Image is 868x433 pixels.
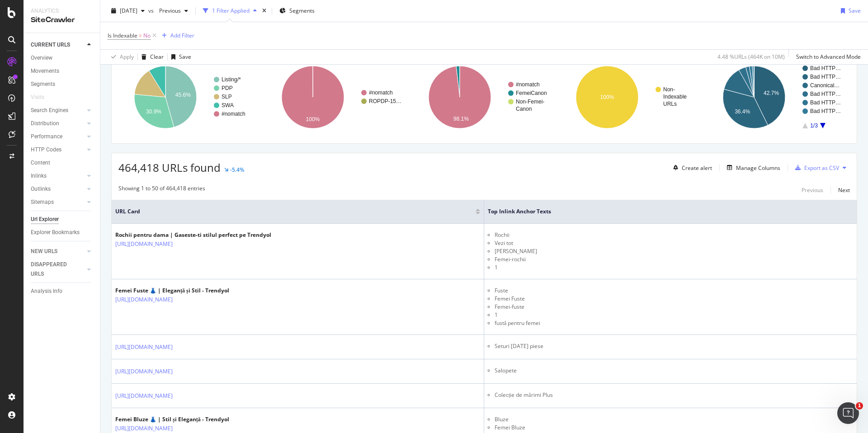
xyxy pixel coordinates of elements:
[138,50,164,64] button: Clear
[31,215,94,224] a: Url Explorer
[600,94,614,100] text: 100%
[31,228,94,237] a: Explorer Bookmarks
[31,40,70,50] div: CURRENT URLS
[31,132,85,141] a: Performance
[838,186,850,194] div: Next
[156,7,181,14] span: Previous
[717,53,785,61] div: 4.48 % URLs ( 464K on 10M )
[118,184,205,195] div: Showing 1 to 50 of 464,418 entries
[796,53,861,61] div: Switch to Advanced Mode
[115,287,229,295] div: Femei Fuste 👗 | Eleganță și Stil - Trendyol
[260,6,268,15] div: times
[31,40,85,50] a: CURRENT URLS
[31,106,68,115] div: Search Engines
[516,99,544,105] text: Non-Femei-
[495,264,853,272] li: 1
[810,74,841,80] text: Bad HTTP…
[663,101,677,107] text: URLs
[31,287,62,296] div: Analysis Info
[115,343,173,352] a: [URL][DOMAIN_NAME]
[168,50,191,64] button: Save
[663,94,687,100] text: Indexable
[108,32,137,39] span: Is Indexable
[31,198,54,207] div: Sitemaps
[212,7,250,14] div: 1 Filter Applied
[222,102,234,108] text: SWA
[560,58,703,136] svg: A chart.
[802,186,823,194] div: Previous
[810,65,841,71] text: Bad HTTP…
[150,53,164,61] div: Clear
[837,402,859,424] iframe: Intercom live chat
[179,53,191,61] div: Save
[31,260,76,279] div: DISAPPEARED URLS
[495,424,853,432] li: Femei Bluze
[31,247,85,256] a: NEW URLS
[488,207,840,216] span: Top Inlink Anchor Texts
[31,171,85,181] a: Inlinks
[495,367,853,375] li: Salopete
[143,29,151,42] span: No
[31,80,55,89] div: Segments
[810,91,841,97] text: Bad HTTP…
[31,287,94,296] a: Analysis Info
[31,158,94,168] a: Content
[495,311,853,319] li: 1
[115,367,173,376] a: [URL][DOMAIN_NAME]
[120,7,137,14] span: 2025 Sep. 2nd
[707,58,850,136] svg: A chart.
[31,184,85,194] a: Outlinks
[31,119,85,128] a: Distribution
[115,207,473,216] span: URL Card
[222,85,233,91] text: PDP
[495,255,853,264] li: Femei-rochii
[837,4,861,18] button: Save
[120,53,134,61] div: Apply
[793,50,861,64] button: Switch to Advanced Mode
[175,92,191,98] text: 45.6%
[682,164,712,172] div: Create alert
[802,184,823,195] button: Previous
[118,58,261,136] svg: A chart.
[369,89,393,96] text: #nomatch
[170,32,194,39] div: Add Filter
[792,160,839,175] button: Export as CSV
[369,98,401,104] text: ROPDP-15…
[838,184,850,195] button: Next
[495,239,853,247] li: Vezi tot
[108,4,148,18] button: [DATE]
[670,160,712,175] button: Create alert
[31,66,59,76] div: Movements
[495,342,853,350] li: Seturi [DATE] piese
[118,160,221,175] span: 464,418 URLs found
[413,58,556,136] svg: A chart.
[810,82,840,89] text: Canonical…
[199,4,260,18] button: 1 Filter Applied
[31,93,44,102] div: Visits
[146,108,161,115] text: 30.9%
[222,76,241,83] text: Listing/*
[849,7,861,14] div: Save
[723,162,780,173] button: Manage Columns
[495,231,853,239] li: Rochii
[31,145,85,155] a: HTTP Codes
[148,7,156,14] span: vs
[31,184,51,194] div: Outlinks
[158,30,194,41] button: Add Filter
[31,93,53,102] a: Visits
[31,53,52,63] div: Overview
[31,66,94,76] a: Movements
[516,106,532,112] text: Canon
[31,171,47,181] div: Inlinks
[495,303,853,311] li: Femei-fuste
[230,166,244,174] div: -5.4%
[266,58,409,136] svg: A chart.
[115,240,173,249] a: [URL][DOMAIN_NAME]
[31,145,61,155] div: HTTP Codes
[31,119,59,128] div: Distribution
[495,247,853,255] li: [PERSON_NAME]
